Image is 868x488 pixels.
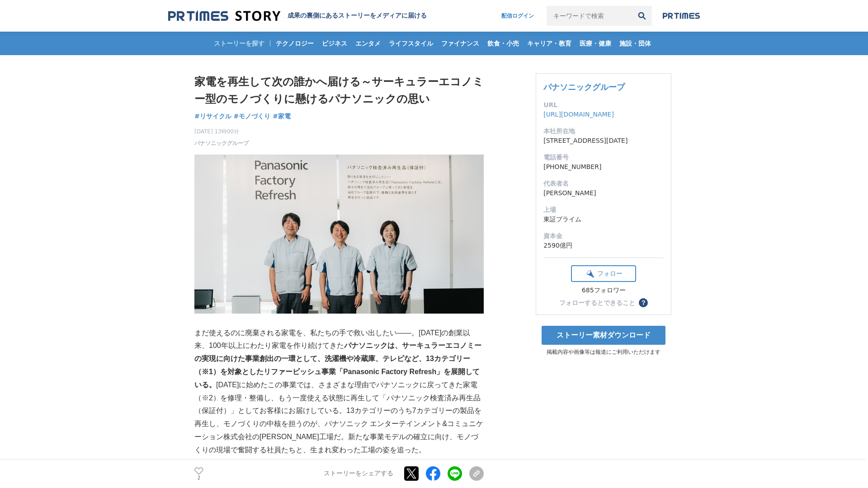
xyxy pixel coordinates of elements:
[663,12,700,19] img: prtimes
[576,39,615,47] span: 医療・健康
[272,32,317,55] a: テクノロジー
[194,73,484,108] h1: 家電を再生して次の誰かへ届ける～サーキュラーエコノミー型のモノづくりに懸けるパナソニックの思い
[576,32,615,55] a: 医療・健康
[484,39,523,47] span: 飲食・小売
[194,127,249,136] span: [DATE] 13時00分
[288,12,427,20] h2: 成果の裏側にあるストーリーをメディアに届ける
[438,32,483,55] a: ファイナンス
[194,112,231,120] span: #リサイクル
[352,39,384,47] span: エンタメ
[542,326,665,345] a: ストーリー素材ダウンロード
[543,100,664,110] dt: URL
[559,300,635,306] div: フォローするとできること
[543,162,664,172] dd: [PHONE_NUMBER]
[616,32,655,55] a: 施設・団体
[194,342,481,388] strong: パナソニックは、サーキュラーエコノミーの実現に向けた事業創出の一環として、洗濯機や冷蔵庫、テレビなど、13カテゴリー（※1）を対象としたリファービッシュ事業「Panasonic Factory ...
[168,10,427,22] a: 成果の裏側にあるストーリーをメディアに届ける 成果の裏側にあるストーリーをメディアに届ける
[639,298,648,307] button: ？
[318,39,351,47] span: ビジネス
[194,155,484,314] img: thumbnail_8b93da20-846d-11f0-b3f6-63d438e80013.jpg
[324,470,393,478] p: ストーリーをシェアする
[543,111,614,118] a: [URL][DOMAIN_NAME]
[616,39,655,47] span: 施設・団体
[571,265,636,282] button: フォロー
[543,136,664,145] dd: [STREET_ADDRESS][DATE]
[273,112,291,120] span: #家電
[543,82,625,92] a: パナソニックグループ
[543,179,664,188] dt: 代表者名
[484,32,523,55] a: 飲食・小売
[273,112,291,121] a: #家電
[543,241,664,250] dd: 2590億円
[385,39,437,47] span: ライフスタイル
[272,39,317,47] span: テクノロジー
[318,32,351,55] a: ビジネス
[168,10,280,22] img: 成果の裏側にあるストーリーをメディアに届ける
[492,6,543,26] a: 配信ログイン
[352,32,384,55] a: エンタメ
[536,348,671,356] p: 掲載内容や画像等は報道にご利用いただけます
[547,6,632,26] input: キーワードで検索
[194,112,231,121] a: #リサイクル
[543,205,664,215] dt: 上場
[543,153,664,162] dt: 電話番号
[234,112,271,121] a: #モノづくり
[543,127,664,136] dt: 本社所在地
[640,300,646,306] span: ？
[524,39,575,47] span: キャリア・教育
[632,6,652,26] button: 検索
[543,231,664,241] dt: 資本金
[543,188,664,198] dd: [PERSON_NAME]
[543,215,664,224] dd: 東証プライム
[194,139,249,147] a: パナソニックグループ
[194,476,203,480] p: 2
[571,286,636,295] div: 685フォロワー
[194,327,484,457] p: まだ使えるのに廃棄される家電を、私たちの手で救い出したい――。[DATE]の創業以来、100年以上にわたり家電を作り続けてきた [DATE]に始めたこの事業では、さまざまな理由でパナソニックに戻...
[385,32,437,55] a: ライフスタイル
[438,39,483,47] span: ファイナンス
[524,32,575,55] a: キャリア・教育
[234,112,271,120] span: #モノづくり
